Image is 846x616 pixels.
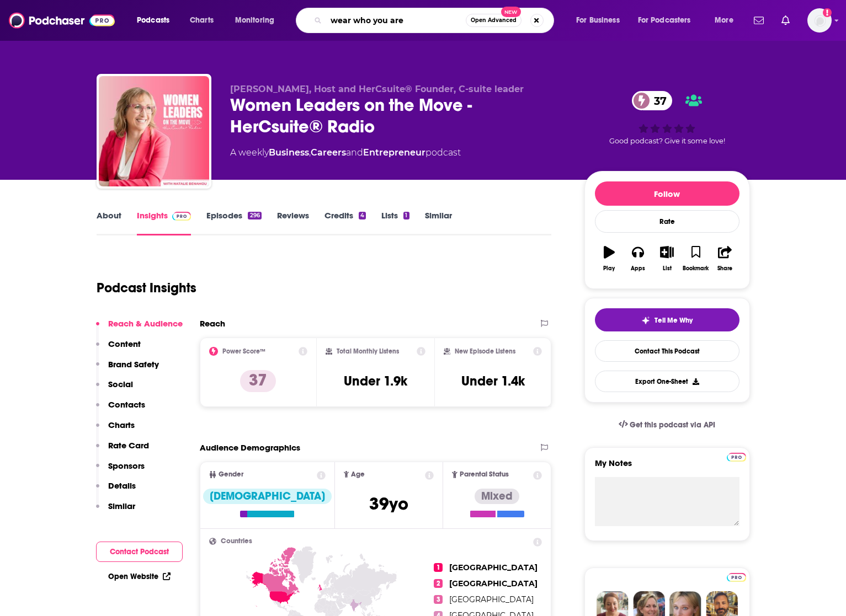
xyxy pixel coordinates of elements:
[727,573,746,582] img: Podchaser Pro
[108,399,145,410] p: Contacts
[381,210,409,235] a: Lists1
[707,12,747,29] button: open menu
[425,210,452,235] a: Similar
[96,480,136,501] button: Details
[96,339,141,359] button: Content
[682,239,710,278] button: Bookmark
[108,572,171,581] a: Open Website
[200,442,300,453] h2: Audience Demographics
[309,147,311,158] span: ,
[240,370,276,392] p: 37
[190,13,214,28] span: Charts
[96,420,135,440] button: Charts
[777,11,794,30] a: Show notifications dropdown
[306,8,565,33] div: Search podcasts, credits, & more...
[449,594,534,604] span: [GEOGRAPHIC_DATA]
[230,84,524,94] span: [PERSON_NAME], Host and HerCsuite® Founder, C-suite leader
[96,399,145,420] button: Contacts
[200,318,225,329] h2: Reach
[99,76,209,186] img: Women Leaders on the Move - HerCsuite® Radio
[595,340,739,362] a: Contact This Podcast
[203,489,332,504] div: [DEMOGRAPHIC_DATA]
[326,12,466,29] input: Search podcasts, credits, & more...
[96,501,135,521] button: Similar
[643,91,672,110] span: 37
[638,13,691,28] span: For Podcasters
[230,146,461,159] div: A weekly podcast
[576,13,620,28] span: For Business
[97,280,196,296] h1: Podcast Insights
[235,13,274,28] span: Monitoring
[108,501,135,511] p: Similar
[610,411,725,438] a: Get this podcast via API
[568,12,634,29] button: open menu
[595,210,739,233] div: Rate
[137,210,191,235] a: InsightsPodchaser Pro
[455,347,515,355] h2: New Episode Listens
[609,137,725,145] span: Good podcast? Give it some love!
[727,571,746,582] a: Pro website
[727,451,746,462] a: Pro website
[359,212,366,219] div: 4
[449,578,538,588] span: [GEOGRAPHIC_DATA]
[710,239,739,278] button: Share
[595,239,624,278] button: Play
[96,440,149,460] button: Rate Card
[631,265,645,272] div: Apps
[655,316,693,325] span: Tell Me Why
[269,147,309,158] a: Business
[631,12,707,29] button: open menu
[603,265,615,272] div: Play
[595,181,739,206] button: Follow
[369,493,408,515] span: 39 yo
[222,347,265,355] h2: Power Score™
[108,420,135,430] p: Charts
[96,318,183,339] button: Reach & Audience
[108,379,133,389] p: Social
[108,318,183,329] p: Reach & Audience
[96,359,159,379] button: Brand Safety
[363,147,425,158] a: Entrepreneur
[595,308,739,331] button: tell me why sparkleTell Me Why
[652,239,681,278] button: List
[221,538,252,545] span: Countries
[219,471,243,478] span: Gender
[183,12,220,29] a: Charts
[641,316,650,325] img: tell me why sparkle
[311,147,346,158] a: Careers
[434,595,443,604] span: 3
[108,359,159,369] p: Brand Safety
[584,84,750,152] div: 37Good podcast? Give it some love!
[248,212,261,219] div: 296
[108,460,145,471] p: Sponsors
[108,440,149,451] p: Rate Card
[277,210,309,235] a: Reviews
[749,11,768,30] a: Show notifications dropdown
[96,542,183,562] button: Contact Podcast
[351,471,365,478] span: Age
[807,8,832,33] span: Logged in as gracemyron
[715,13,733,28] span: More
[683,265,709,272] div: Bookmark
[449,563,538,572] span: [GEOGRAPHIC_DATA]
[337,347,399,355] h2: Total Monthly Listens
[9,10,115,31] img: Podchaser - Follow, Share and Rate Podcasts
[434,563,443,572] span: 1
[227,12,289,29] button: open menu
[807,8,832,33] button: Show profile menu
[324,210,366,235] a: Credits4
[206,210,261,235] a: Episodes296
[461,373,525,389] h3: Under 1.4k
[172,212,191,221] img: Podchaser Pro
[108,480,136,491] p: Details
[823,8,832,17] svg: Add a profile image
[630,420,715,430] span: Get this podcast via API
[460,471,509,478] span: Parental Status
[403,212,409,219] div: 1
[727,453,746,462] img: Podchaser Pro
[96,460,145,481] button: Sponsors
[632,91,672,110] a: 37
[108,339,141,349] p: Content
